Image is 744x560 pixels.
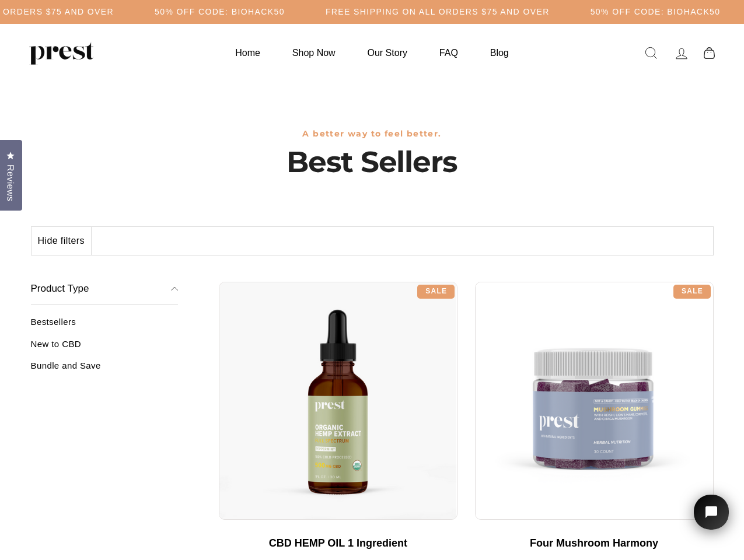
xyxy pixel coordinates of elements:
div: CBD HEMP OIL 1 Ingredient [230,537,446,550]
div: Sale [417,285,455,299]
a: Home [221,41,275,64]
img: PREST ORGANICS [29,41,93,65]
a: Bestsellers [31,317,179,336]
h5: 50% OFF CODE: BIOHACK50 [591,7,721,17]
iframe: Tidio Chat [679,478,744,560]
span: Reviews [3,164,18,201]
div: Sale [673,285,711,299]
div: Four Mushroom Harmony [487,537,702,550]
a: Blog [476,41,523,64]
a: New to CBD [31,339,179,358]
a: Shop Now [278,41,350,64]
a: Bundle and Save [31,360,179,380]
h3: A better way to feel better. [31,129,714,139]
ul: Primary [221,41,523,64]
a: Our Story [353,41,422,64]
h5: 50% OFF CODE: BIOHACK50 [155,7,285,17]
button: Product Type [31,273,179,306]
a: FAQ [425,41,473,64]
button: Hide filters [32,227,92,255]
h5: Free Shipping on all orders $75 and over [326,7,550,17]
h1: Best Sellers [31,145,714,180]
